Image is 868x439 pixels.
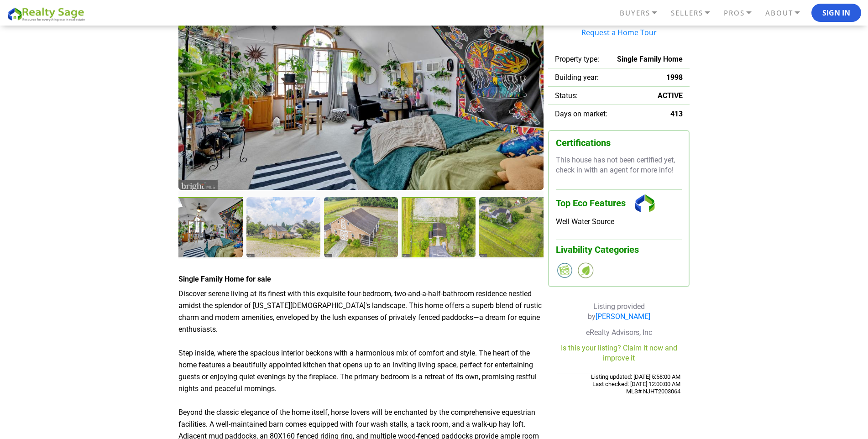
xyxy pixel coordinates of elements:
img: REALTY SAGE [7,6,89,22]
a: Request a Home Tour [555,29,683,36]
span: eRealty Advisors, Inc [586,328,652,337]
span: 1998 [666,73,683,82]
a: PROS [722,5,763,21]
p: This house has not been certified yet, check in with an agent for more info! [556,155,682,176]
h4: Single Family Home for sale [178,275,544,283]
span: 413 [670,110,683,118]
span: Days on market: [555,110,607,118]
a: BUYERS [617,5,669,21]
span: [DATE] 12:00:00 AM [629,381,680,387]
a: Is this your listing? Claim it now and improve it [561,344,677,362]
span: Single Family Home [617,55,683,63]
span: Status: [555,91,578,100]
div: Well Water Source [556,217,682,226]
button: Sign In [811,4,861,22]
div: Listing updated: Last checked: [557,373,680,395]
span: ACTIVE [658,91,683,100]
span: Listing provided by [588,302,650,321]
span: MLS# NJHT2003064 [626,388,680,395]
a: [PERSON_NAME] [596,312,650,321]
h3: Livability Categories [556,240,682,255]
span: Property type: [555,55,599,63]
h3: Certifications [556,138,682,148]
span: Building year: [555,73,599,82]
a: SELLERS [669,5,722,21]
a: ABOUT [763,5,811,21]
h3: Top Eco Features [556,189,682,217]
span: [DATE] 5:58:00 AM [632,373,680,380]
